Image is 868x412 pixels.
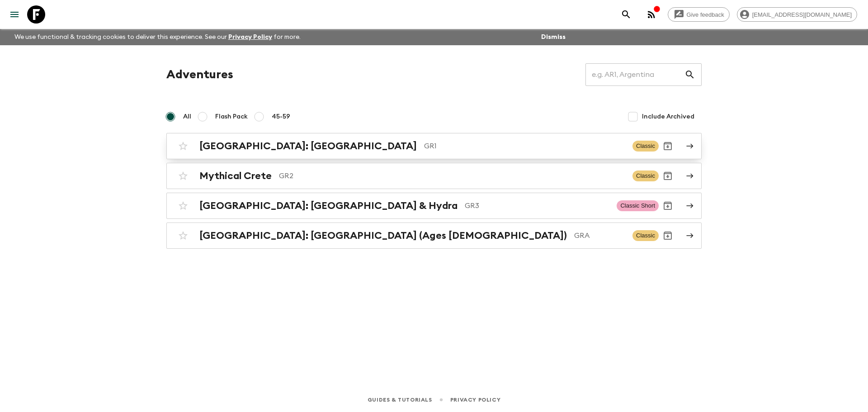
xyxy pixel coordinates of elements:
[272,112,290,121] span: 45-59
[424,141,625,152] p: GR1
[737,7,857,22] div: [EMAIL_ADDRESS][DOMAIN_NAME]
[659,167,677,185] button: Archive
[632,141,659,152] span: Classic
[166,223,702,249] a: [GEOGRAPHIC_DATA]: [GEOGRAPHIC_DATA] (Ages [DEMOGRAPHIC_DATA])GRAClassicArchive
[617,5,635,24] button: search adventures
[228,34,272,40] a: Privacy Policy
[617,200,659,211] span: Classic Short
[632,230,659,241] span: Classic
[465,200,609,211] p: GR3
[166,193,702,219] a: [GEOGRAPHIC_DATA]: [GEOGRAPHIC_DATA] & HydraGR3Classic ShortArchive
[215,112,248,121] span: Flash Pack
[166,66,233,84] h1: Adventures
[574,230,625,241] p: GRA
[642,112,694,121] span: Include Archived
[585,62,684,87] input: e.g. AR1, Argentina
[659,197,677,215] button: Archive
[5,5,24,24] button: menu
[183,112,191,121] span: All
[199,170,272,182] h2: Mythical Crete
[166,133,702,159] a: [GEOGRAPHIC_DATA]: [GEOGRAPHIC_DATA]GR1ClassicArchive
[659,227,677,245] button: Archive
[166,163,702,189] a: Mythical CreteGR2ClassicArchive
[668,7,730,22] a: Give feedback
[199,230,567,242] h2: [GEOGRAPHIC_DATA]: [GEOGRAPHIC_DATA] (Ages [DEMOGRAPHIC_DATA])
[682,11,729,18] span: Give feedback
[368,395,432,405] a: Guides & Tutorials
[11,29,304,45] p: We use functional & tracking cookies to deliver this experience. See our for more.
[199,140,417,152] h2: [GEOGRAPHIC_DATA]: [GEOGRAPHIC_DATA]
[450,395,500,405] a: Privacy Policy
[659,137,677,155] button: Archive
[199,200,458,212] h2: [GEOGRAPHIC_DATA]: [GEOGRAPHIC_DATA] & Hydra
[632,170,659,181] span: Classic
[279,170,625,181] p: GR2
[747,11,857,18] span: [EMAIL_ADDRESS][DOMAIN_NAME]
[539,31,568,43] button: Dismiss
